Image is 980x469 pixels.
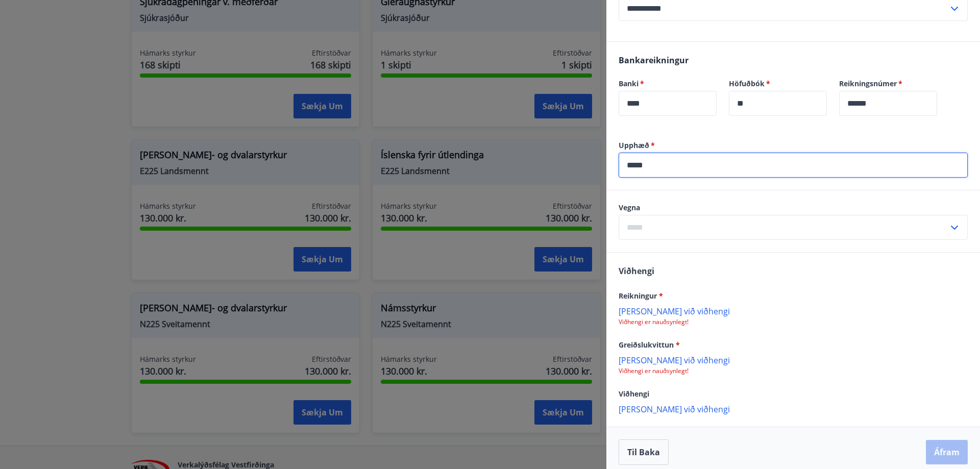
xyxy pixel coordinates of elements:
[619,355,968,365] p: [PERSON_NAME] við viðhengi
[619,79,717,89] label: Banki
[619,140,968,151] label: Upphæð
[619,340,680,350] span: Greiðslukvittun
[619,265,654,277] span: Viðhengi
[619,389,649,399] span: Viðhengi
[839,79,937,89] label: Reikningsnúmer
[619,203,968,213] label: Vegna
[619,439,669,465] button: Til baka
[619,153,968,178] div: Upphæð
[619,404,968,414] p: [PERSON_NAME] við viðhengi
[619,291,663,301] span: Reikningur
[619,306,968,316] p: [PERSON_NAME] við viðhengi
[619,55,689,66] span: Bankareikningur
[619,318,968,326] p: Viðhengi er nauðsynlegt!
[729,79,827,89] label: Höfuðbók
[619,367,968,375] p: Viðhengi er nauðsynlegt!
